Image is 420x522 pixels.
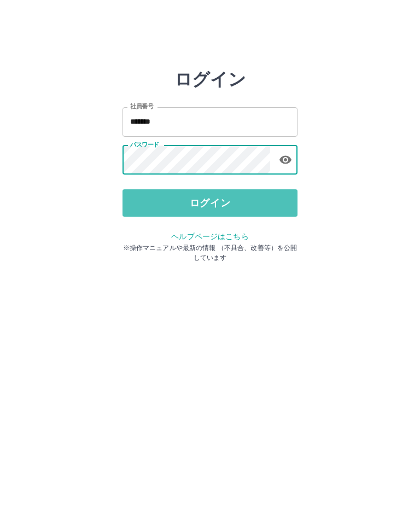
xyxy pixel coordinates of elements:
[174,69,246,90] h2: ログイン
[130,102,153,111] label: 社員番号
[171,232,248,241] a: ヘルプページはこちら
[130,141,159,149] label: パスワード
[122,243,297,263] p: ※操作マニュアルや最新の情報 （不具合、改善等）を公開しています
[122,189,297,217] button: ログイン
